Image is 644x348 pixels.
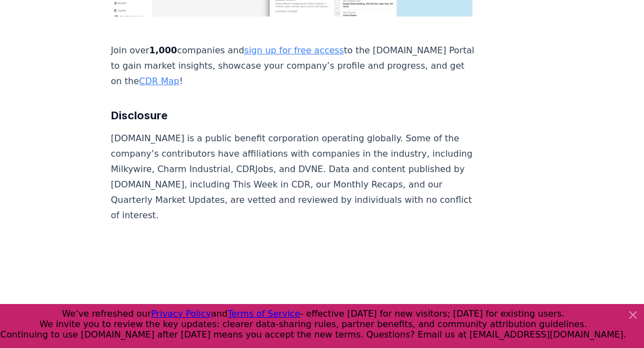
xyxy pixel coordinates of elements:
[111,131,475,223] p: [DOMAIN_NAME] is a public benefit corporation operating globally. Some of the company’s contribut...
[139,76,179,86] a: CDR Map
[149,45,177,56] strong: 1,000
[244,45,344,56] a: sign up for free access
[111,109,168,122] strong: Disclosure
[111,43,475,89] p: Join over companies and to the [DOMAIN_NAME] Portal to gain market insights, showcase your compan...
